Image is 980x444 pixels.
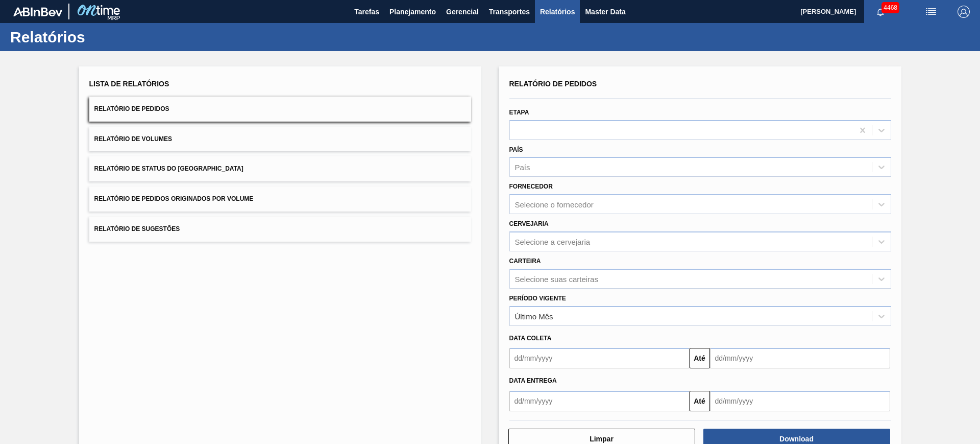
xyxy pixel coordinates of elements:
[509,258,541,265] label: Carteira
[10,31,191,43] h1: Relatórios
[710,391,890,411] input: dd/mm/yyyy
[89,156,471,181] button: Relatório de Status do [GEOGRAPHIC_DATA]
[540,6,575,18] span: Relatórios
[446,6,479,18] span: Gerencial
[585,6,625,18] span: Master Data
[509,348,690,368] input: dd/mm/yyyy
[389,6,436,18] span: Planejamento
[509,295,566,302] label: Período Vigente
[690,391,710,411] button: Até
[509,391,690,411] input: dd/mm/yyyy
[958,6,970,18] img: Logout
[509,220,549,227] label: Cervejaria
[509,80,597,88] span: Relatório de Pedidos
[509,146,523,153] label: País
[94,105,169,112] span: Relatório de Pedidos
[89,127,471,152] button: Relatório de Volumes
[864,5,897,19] button: Notificações
[89,80,169,88] span: Lista de Relatórios
[509,183,553,190] label: Fornecedor
[89,186,471,212] button: Relatório de Pedidos Originados por Volume
[13,7,62,16] img: TNhmsLtSVTkK8tSr43FrP2fwEKptu5GPRR3wAAAABJRU5ErkJggg==
[515,163,530,172] div: País
[89,97,471,122] button: Relatório de Pedidos
[710,348,890,368] input: dd/mm/yyyy
[94,195,254,202] span: Relatório de Pedidos Originados por Volume
[925,6,937,18] img: userActions
[515,200,594,209] div: Selecione o fornecedor
[509,335,552,342] span: Data coleta
[690,348,710,368] button: Até
[509,377,557,384] span: Data Entrega
[515,312,553,320] div: Último Mês
[354,6,379,18] span: Tarefas
[515,274,598,283] div: Selecione suas carteiras
[89,217,471,242] button: Relatório de Sugestões
[94,225,180,232] span: Relatório de Sugestões
[515,237,591,246] div: Selecione a cervejaria
[881,2,899,13] span: 4468
[94,165,243,172] span: Relatório de Status do [GEOGRAPHIC_DATA]
[509,109,529,116] label: Etapa
[94,135,172,143] span: Relatório de Volumes
[489,6,530,18] span: Transportes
